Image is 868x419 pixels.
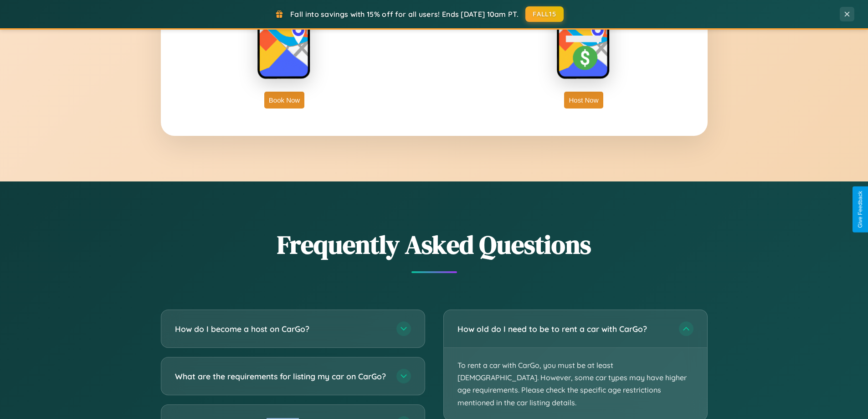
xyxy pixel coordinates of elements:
[264,92,304,109] button: Book Now
[457,323,670,335] h3: How old do I need to be to rent a car with CarGo?
[857,191,863,228] div: Give Feedback
[175,323,387,335] h3: How do I become a host on CarGo?
[290,10,519,19] span: Fall into savings with 15% off for all users! Ends [DATE] 10am PT.
[525,6,564,22] button: FALL15
[161,227,708,262] h2: Frequently Asked Questions
[564,92,603,109] button: Host Now
[175,371,387,382] h3: What are the requirements for listing my car on CarGo?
